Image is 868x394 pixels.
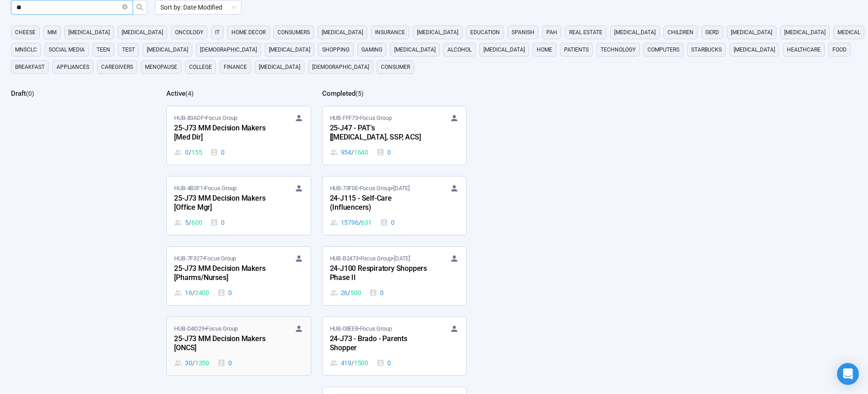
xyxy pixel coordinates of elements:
[355,90,364,97] span: ( 5 )
[351,358,354,368] span: /
[361,218,371,228] span: 631
[26,90,34,97] span: ( 0 )
[668,28,693,37] span: children
[447,45,472,54] span: alcohol
[49,45,85,54] span: social media
[174,123,274,144] div: 25-J73 MM Decision Makers [Med Dir]
[174,288,209,298] div: 16
[11,89,26,98] h2: Draft
[375,28,405,37] span: Insurance
[15,62,45,72] span: breakfast
[189,218,191,228] span: /
[348,288,350,298] span: /
[97,45,110,54] span: Teen
[175,28,203,37] span: oncology
[483,45,525,54] span: [MEDICAL_DATA]
[691,45,722,54] span: starbucks
[189,147,191,157] span: /
[569,28,602,37] span: real estate
[200,45,257,54] span: [DEMOGRAPHIC_DATA]
[47,28,56,37] span: MM
[195,358,209,368] span: 1350
[376,358,391,368] div: 0
[192,358,195,368] span: /
[837,363,859,385] div: Open Intercom Messenger
[167,317,310,375] a: HUB-D4D29•Focus Group25-J73 MM Decision Makers [ONCS]30 / 13500
[470,28,500,37] span: education
[122,45,135,54] span: Test
[546,28,557,37] span: PAH
[537,45,552,54] span: home
[350,288,361,298] span: 500
[647,45,679,54] span: computers
[380,218,395,228] div: 0
[122,4,128,10] span: close-circle
[174,147,202,157] div: 0
[174,263,274,284] div: 25-J73 MM Decision Makers [Pharms/Nurses]
[147,45,188,54] span: [MEDICAL_DATA]
[167,247,310,305] a: HUB-7F327•Focus Group25-J73 MM Decision Makers [Pharms/Nurses]16 / 24000
[512,28,534,37] span: Spanish
[259,62,300,72] span: [MEDICAL_DATA]
[166,89,185,98] h2: Active
[174,184,236,193] span: HUB-4B3F1 • Focus Group
[330,263,430,284] div: 24-J100 Respiratory Shoppers Phase II
[381,62,410,72] span: consumer
[330,218,372,228] div: 15796
[210,218,225,228] div: 0
[322,45,349,54] span: shopping
[231,28,266,37] span: home decor
[174,358,209,368] div: 30
[174,114,237,123] span: HUB-83ADF • Focus Group
[192,288,195,298] span: /
[185,90,194,97] span: ( 4 )
[191,147,202,157] span: 155
[189,62,212,72] span: college
[122,28,163,37] span: [MEDICAL_DATA]
[167,106,310,165] a: HUB-83ADF•Focus Group25-J73 MM Decision Makers [Med Dir]0 / 1550
[174,218,202,228] div: 5
[323,317,466,375] a: HUB-08EE8•Focus Group24-J73 - Brado - Parents Shopper419 / 15000
[705,28,719,37] span: GERD
[330,193,430,214] div: 24-J115 - Self-Care (Influencers)
[174,254,236,263] span: HUB-7F327 • Focus Group
[122,3,128,12] span: close-circle
[330,123,430,144] div: 25-J47 - PAT's [[MEDICAL_DATA], SSP, ACS]
[376,147,391,157] div: 0
[330,254,410,263] span: HUB-B2473 • Focus Group •
[160,0,236,14] span: Sort by: Date Modified
[215,28,220,37] span: it
[330,147,368,157] div: 954
[417,28,458,37] span: [MEDICAL_DATA]
[330,324,392,333] span: HUB-08EE8 • Focus Group
[101,62,133,72] span: caregivers
[15,28,36,37] span: cheese
[217,358,232,368] div: 0
[601,45,636,54] span: technology
[394,45,436,54] span: [MEDICAL_DATA]
[832,45,847,54] span: Food
[174,193,274,214] div: 25-J73 MM Decision Makers [Office Mgr]
[784,28,826,37] span: [MEDICAL_DATA]
[330,333,430,354] div: 24-J73 - Brado - Parents Shopper
[224,62,247,72] span: finance
[614,28,656,37] span: [MEDICAL_DATA]
[167,176,310,235] a: HUB-4B3F1•Focus Group25-J73 MM Decision Makers [Office Mgr]5 / 6000
[369,288,384,298] div: 0
[322,28,363,37] span: [MEDICAL_DATA]
[731,28,772,37] span: [MEDICAL_DATA]
[330,358,368,368] div: 419
[330,288,361,298] div: 26
[361,45,382,54] span: gaming
[323,106,466,165] a: HUB-FFF73•Focus Group25-J47 - PAT's [[MEDICAL_DATA], SSP, ACS]954 / 16400
[393,185,410,192] time: [DATE]
[322,89,355,98] h2: Completed
[277,28,310,37] span: consumers
[330,184,410,193] span: HUB-73F0E • Focus Group •
[837,28,860,37] span: medical
[191,218,202,228] span: 600
[68,28,110,37] span: [MEDICAL_DATA]
[312,62,369,72] span: [DEMOGRAPHIC_DATA]
[787,45,821,54] span: healthcare
[210,147,225,157] div: 0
